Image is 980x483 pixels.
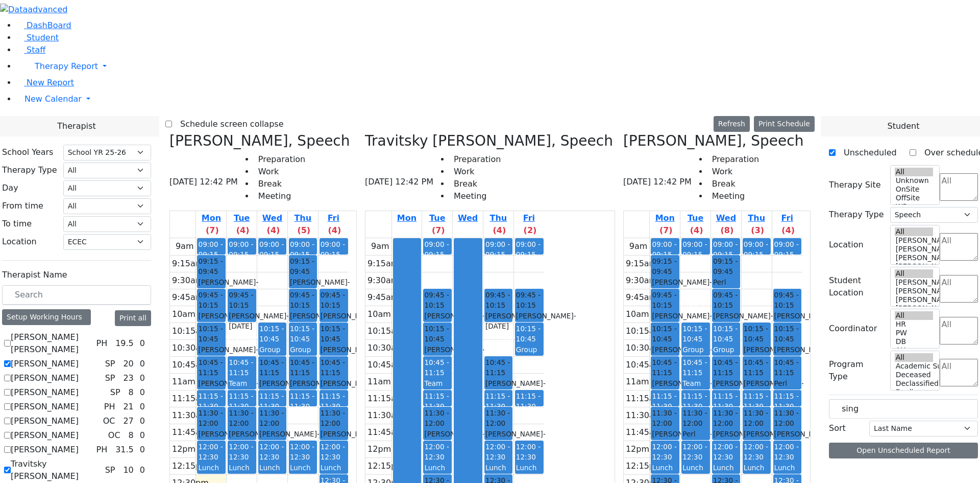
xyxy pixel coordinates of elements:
[836,145,897,161] label: Unscheduled
[713,408,739,429] span: 11:30 - 12:00
[424,344,450,365] div: [PERSON_NAME]
[516,443,541,461] span: 12:00 - 12:30
[198,392,223,410] span: 11:15 - 11:30
[744,357,770,378] span: 10:45 - 11:15
[713,378,739,399] div: [PERSON_NAME]
[198,240,223,259] span: 09:00 - 09:15
[895,320,934,329] option: HR
[229,358,253,377] span: 10:45 - 11:15
[713,240,738,259] span: 09:00 - 09:15
[895,311,934,320] option: All
[829,358,884,383] label: Program Type
[229,443,253,461] span: 12:00 - 12:30
[652,290,678,311] span: 09:45 - 10:15
[321,357,347,378] span: 10:45 - 11:15
[708,153,759,166] li: Preparation
[290,311,316,332] div: [PERSON_NAME]
[516,311,543,332] div: [PERSON_NAME]
[516,260,543,270] div: Prep
[206,224,219,237] label: (7)
[11,429,79,442] label: [PERSON_NAME]
[259,378,285,399] div: [PERSON_NAME]
[744,408,770,429] span: 11:30 - 12:00
[290,412,316,422] div: Prep
[690,224,703,237] label: (4)
[682,240,707,259] span: 09:00 - 09:15
[652,429,678,450] div: [PERSON_NAME]
[774,357,801,378] span: 10:45 - 11:15
[11,372,79,384] label: [PERSON_NAME]
[774,392,799,410] span: 11:15 - 11:30
[27,45,45,55] span: Staff
[895,176,934,185] option: Unknown
[682,443,707,461] span: 12:00 - 12:30
[708,190,759,202] li: Meeting
[652,311,678,332] div: [PERSON_NAME]
[321,392,345,410] span: 11:15 - 11:30
[652,256,678,277] span: 09:15 - 09:45
[229,333,255,343] div: [PERSON_NAME]
[708,166,759,178] li: Work
[829,209,884,221] label: Therapy Type
[895,236,934,245] option: [PERSON_NAME] 5
[365,308,393,320] div: 10am
[11,386,79,399] label: [PERSON_NAME]
[290,240,314,259] span: 09:00 - 09:15
[713,290,739,311] span: 09:45 - 10:15
[774,324,801,344] span: 10:15 - 10:45
[27,78,74,87] span: New Report
[424,260,450,270] div: Prep
[682,344,708,365] div: Group Prep
[744,344,770,365] div: [PERSON_NAME]
[485,333,511,343] div: [PERSON_NAME]
[321,240,345,259] span: 09:00 - 09:15
[450,166,501,178] li: Work
[395,211,419,225] a: August 18, 2025
[895,269,934,278] option: All
[259,463,285,473] div: Lunch
[721,224,734,237] label: (8)
[2,236,37,248] label: Location
[772,211,802,238] a: August 22, 2025
[321,290,347,311] span: 09:45 - 10:15
[229,240,253,259] span: 09:00 - 09:15
[318,211,349,238] a: August 22, 2025
[744,392,768,410] span: 11:15 - 11:30
[11,415,79,427] label: [PERSON_NAME]
[297,224,310,237] label: (5)
[485,240,510,259] span: 09:00 - 09:15
[516,392,541,410] span: 11:15 - 11:30
[895,194,934,202] option: OffSite
[170,274,205,287] div: 9:30am
[236,224,250,237] label: (4)
[940,173,978,201] textarea: Search
[424,392,449,410] span: 11:15 - 11:30
[516,412,543,422] div: Prep
[198,344,224,365] div: [PERSON_NAME]
[259,357,285,378] span: 10:45 - 11:15
[895,362,934,371] option: Academic Support
[198,256,224,277] span: 09:15 - 09:45
[254,166,305,178] li: Work
[2,182,18,194] label: Day
[940,275,978,303] textarea: Search
[623,176,692,188] span: [DATE] 12:42 PM
[229,260,255,270] div: Prep
[174,240,196,252] div: 9am
[229,408,255,429] span: 11:30 - 12:00
[229,311,255,332] div: [PERSON_NAME]
[257,211,287,238] a: August 20, 2025
[267,224,280,237] label: (4)
[895,337,934,346] option: DB
[774,463,801,473] div: Lunch
[11,358,79,370] label: [PERSON_NAME]
[713,277,739,308] div: Perl Bracha
[624,291,659,304] div: 9:45am
[365,176,433,188] span: [DATE] 12:42 PM
[744,260,770,270] div: Prep
[2,218,32,230] label: To time
[229,463,255,473] div: Lunch
[940,233,978,261] textarea: Search
[624,274,659,287] div: 9:30am
[514,211,544,238] a: August 22, 2025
